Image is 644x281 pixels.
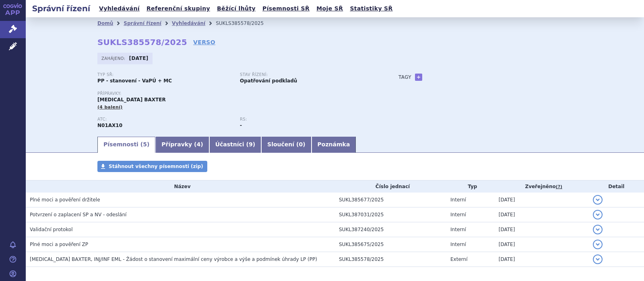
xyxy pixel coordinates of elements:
[312,137,356,153] a: Poznámka
[249,141,253,148] span: 9
[155,137,209,153] a: Přípravky (4)
[26,180,335,193] th: Název
[30,227,73,232] span: Validační protokol
[30,242,88,247] span: Plné moci a pověření ZP
[209,137,261,153] a: Účastníci (9)
[97,37,187,47] strong: SUKLS385578/2025
[30,197,100,203] span: Plné moci a pověření držitele
[101,55,127,62] span: Zahájeno:
[556,184,562,190] abbr: (?)
[495,237,589,252] td: [DATE]
[172,21,205,26] a: Vyhledávání
[335,207,446,222] td: SUKL387031/2025
[30,212,126,217] span: Potvrzení o zaplacení SP a NV - odeslání
[30,256,317,262] span: PROPOFOL BAXTER, INJ/INF EML - Žádost o stanovení maximální ceny výrobce a výše a podmínek úhrady...
[215,3,258,14] a: Běžící lhůty
[415,74,422,81] a: +
[97,21,113,26] a: Domů
[593,195,603,205] button: detail
[240,123,242,128] strong: -
[450,227,466,232] span: Interní
[335,193,446,207] td: SUKL385677/2025
[593,254,603,264] button: detail
[593,210,603,219] button: detail
[335,180,446,193] th: Číslo jednací
[129,55,149,61] strong: [DATE]
[589,180,644,193] th: Detail
[495,222,589,237] td: [DATE]
[299,141,303,148] span: 0
[495,252,589,267] td: [DATE]
[347,3,395,14] a: Statistiky SŘ
[593,225,603,234] button: detail
[97,105,123,110] span: (4 balení)
[144,3,213,14] a: Referenční skupiny
[240,117,374,122] p: RS:
[97,117,232,122] p: ATC:
[495,180,589,193] th: Zveřejněno
[593,240,603,249] button: detail
[450,256,467,262] span: Externí
[143,141,147,148] span: 5
[335,222,446,237] td: SUKL387240/2025
[97,161,207,172] a: Stáhnout všechny písemnosti (zip)
[97,78,172,84] strong: PP - stanovení - VaPÚ + MC
[26,3,97,14] h2: Správní řízení
[335,252,446,267] td: SUKL385578/2025
[495,193,589,207] td: [DATE]
[261,137,311,153] a: Sloučení (0)
[97,123,122,128] strong: PROPOFOL
[97,137,155,153] a: Písemnosti (5)
[450,242,466,247] span: Interní
[216,17,274,29] li: SUKLS385578/2025
[197,141,201,148] span: 4
[314,3,345,14] a: Moje SŘ
[446,180,495,193] th: Typ
[240,72,374,77] p: Stav řízení:
[450,212,466,217] span: Interní
[335,237,446,252] td: SUKL385675/2025
[97,97,166,103] span: [MEDICAL_DATA] BAXTER
[97,72,232,77] p: Typ SŘ:
[495,207,589,222] td: [DATE]
[124,21,161,26] a: Správní řízení
[193,38,215,46] a: VERSO
[97,91,382,96] p: Přípravky:
[398,72,411,82] h3: Tagy
[240,78,297,84] strong: Opatřování podkladů
[97,3,142,14] a: Vyhledávání
[109,164,203,169] span: Stáhnout všechny písemnosti (zip)
[450,197,466,203] span: Interní
[260,3,312,14] a: Písemnosti SŘ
